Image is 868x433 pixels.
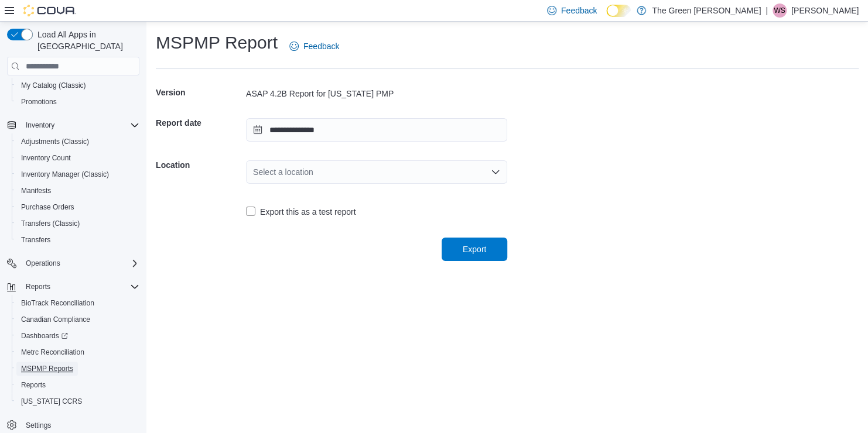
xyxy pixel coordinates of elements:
a: Settings [21,418,56,432]
button: Operations [21,256,65,270]
button: Adjustments (Classic) [12,133,144,150]
a: BioTrack Reconciliation [16,296,99,310]
label: Export this as a test report [246,205,356,219]
button: Reports [12,377,144,393]
a: Adjustments (Classic) [16,135,94,149]
span: [US_STATE] CCRS [21,397,82,406]
button: Inventory Count [12,150,144,166]
span: Inventory Manager (Classic) [16,167,139,181]
button: Inventory Manager (Classic) [12,166,144,183]
a: Reports [16,378,50,392]
span: Settings [26,421,51,430]
button: Open list of options [491,167,500,177]
span: Purchase Orders [21,202,74,212]
button: Transfers [12,232,144,248]
a: Canadian Compliance [16,312,95,327]
span: Metrc Reconciliation [16,345,139,359]
div: ASAP 4.2B Report for [US_STATE] PMP [246,88,507,99]
span: Reports [21,380,46,390]
span: Dashboards [16,329,139,343]
span: Export [463,243,486,255]
span: Operations [21,256,139,270]
span: Inventory [21,118,139,132]
span: Dashboards [21,331,68,341]
span: Feedback [303,40,339,52]
span: Transfers [16,233,139,247]
span: MSPMP Reports [21,364,73,373]
button: BioTrack Reconciliation [12,295,144,311]
div: Wesley Simpson [773,4,787,18]
span: Inventory Manager (Classic) [21,170,109,179]
button: Metrc Reconciliation [12,344,144,360]
span: Inventory [26,121,54,130]
a: Transfers [16,233,55,247]
a: Transfers (Classic) [16,216,84,231]
span: Transfers (Classic) [16,216,139,231]
span: Reports [26,282,50,291]
span: WS [774,4,785,18]
span: Settings [21,418,139,432]
img: Cova [23,5,76,16]
a: Feedback [285,35,344,58]
span: Load All Apps in [GEOGRAPHIC_DATA] [33,29,139,52]
span: MSPMP Reports [16,362,139,376]
button: Purchase Orders [12,199,144,215]
span: Operations [26,259,60,268]
h1: MSPMP Report [156,31,278,54]
input: Dark Mode [606,5,631,17]
button: [US_STATE] CCRS [12,393,144,410]
button: Canadian Compliance [12,311,144,328]
span: Manifests [21,186,51,195]
span: Adjustments (Classic) [21,137,89,146]
span: BioTrack Reconciliation [16,296,139,310]
span: Canadian Compliance [21,315,90,324]
p: The Green [PERSON_NAME] [652,4,761,18]
span: Inventory Count [21,153,71,163]
span: Transfers (Classic) [21,219,80,228]
span: Metrc Reconciliation [21,348,84,357]
a: Inventory Manager (Classic) [16,167,114,181]
a: Inventory Count [16,151,76,165]
a: Manifests [16,184,56,198]
button: Transfers (Classic) [12,215,144,232]
span: Feedback [561,5,597,16]
span: Reports [16,378,139,392]
span: Promotions [21,97,57,106]
a: Purchase Orders [16,200,79,214]
button: Inventory [2,117,144,133]
h5: Version [156,81,244,104]
span: Manifests [16,184,139,198]
a: [US_STATE] CCRS [16,394,87,408]
span: Inventory Count [16,151,139,165]
a: Dashboards [16,329,73,343]
span: Washington CCRS [16,394,139,408]
input: Accessible screen reader label [253,165,254,179]
input: Press the down key to open a popover containing a calendar. [246,118,507,142]
a: Promotions [16,95,61,109]
button: Inventory [21,118,59,132]
button: Operations [2,255,144,272]
a: MSPMP Reports [16,362,78,376]
a: My Catalog (Classic) [16,78,91,92]
span: My Catalog (Classic) [16,78,139,92]
p: | [766,4,768,18]
h5: Report date [156,111,244,135]
span: Reports [21,280,139,294]
button: My Catalog (Classic) [12,77,144,94]
button: Promotions [12,94,144,110]
button: Reports [21,280,55,294]
button: Manifests [12,183,144,199]
span: Purchase Orders [16,200,139,214]
span: Adjustments (Classic) [16,135,139,149]
span: Transfers [21,235,50,245]
button: MSPMP Reports [12,360,144,377]
button: Export [442,238,507,261]
span: Canadian Compliance [16,312,139,327]
span: Promotions [16,95,139,109]
p: [PERSON_NAME] [791,4,859,18]
span: BioTrack Reconciliation [21,298,94,308]
h5: Location [156,153,244,177]
button: Reports [2,279,144,295]
a: Dashboards [12,328,144,344]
